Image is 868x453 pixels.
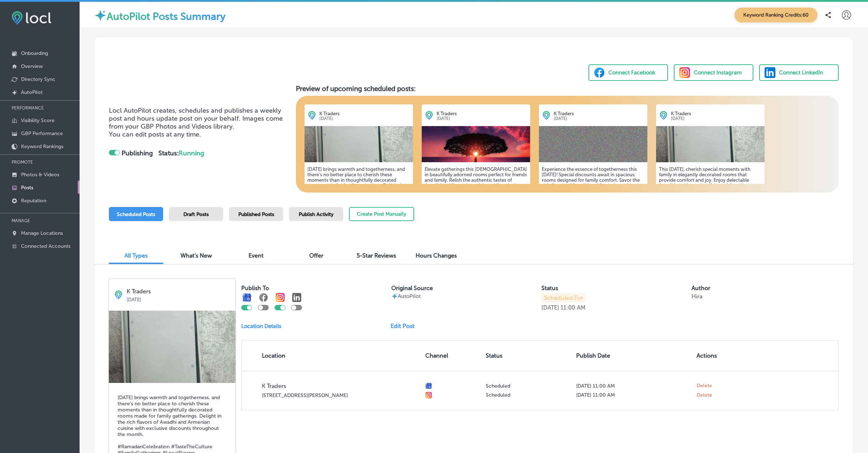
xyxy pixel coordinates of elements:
img: 17550893781975afbf-d43e-4cea-9c06-d5464eb810af_2025-08-11.jpg [539,126,647,162]
span: 5-Star Reviews [357,252,396,259]
p: Location Details [241,323,281,329]
button: Create Post Manually [349,207,414,221]
p: K Traders [319,111,410,116]
p: Directory Sync [21,76,55,82]
p: Connected Accounts [21,243,71,249]
span: Published Posts [238,211,274,217]
img: logo [307,111,316,120]
h5: Experience the essence of togetherness this [DATE]! Special discounts await in spacious rooms des... [542,167,644,215]
p: K Traders [554,111,644,116]
p: Manage Locations [21,230,63,236]
p: Hira [692,293,702,300]
p: GBP Performance [21,130,63,137]
p: [DATE] [554,116,644,121]
p: AutoPilot [398,293,421,299]
span: Offer [309,252,323,259]
span: Locl AutoPilot creates, schedules and publishes a weekly post and hours update post on your behal... [109,107,283,130]
span: You can edit posts at any time. [109,130,201,138]
h5: Elevate gatherings this [DEMOGRAPHIC_DATA] in beautifully adorned rooms perfect for friends and f... [425,167,527,221]
h5: [DATE] brings warmth and togetherness, and there's no better place to cherish these moments than ... [307,167,410,226]
span: Scheduled Posts [117,211,155,217]
p: Posts [21,185,33,191]
p: [DATE] [671,116,761,121]
button: Connect Instagram [674,64,753,81]
p: Scheduled [486,383,570,389]
p: K Traders [127,288,230,295]
img: logo [542,111,551,120]
div: Connect Facebook [608,67,655,78]
h3: Preview of upcoming scheduled posts: [296,85,839,93]
p: K Traders [262,383,420,389]
p: [DATE] 11:00 AM [576,383,691,389]
p: Photos & Videos [21,172,59,178]
div: Connect Instagram [694,67,742,78]
span: Keyword Ranking Credits: 60 [735,8,817,22]
p: K Traders [671,111,761,116]
img: 1750817784ec1ac5e2-4ae4-4ba3-a547-bc7da7ac1a19_2025-06-24.jpg [109,311,235,383]
span: What's New [180,252,212,259]
img: fda3e92497d09a02dc62c9cd864e3231.png [12,11,51,25]
p: [DATE] [319,116,410,121]
p: [DATE] 11:00 AM [576,392,691,398]
p: Visibility Score [21,117,55,124]
p: Keyword Rankings [21,143,63,150]
strong: Status: [158,149,204,157]
img: logo [659,111,668,120]
span: Hours Changes [416,252,457,259]
span: Delete [697,392,712,398]
th: Location [242,341,422,371]
label: Author [692,285,710,292]
p: Reputation [21,198,46,204]
span: All Types [124,252,148,259]
img: autopilot-icon [94,9,107,22]
img: 1750817784ec1ac5e2-4ae4-4ba3-a547-bc7da7ac1a19_2025-06-24.jpg [656,126,765,162]
div: Connect LinkedIn [779,67,823,78]
p: [DATE] [127,295,230,302]
p: Scheduled [486,392,570,398]
th: Channel [422,341,483,371]
img: 1755784832569542ab-36ca-402d-bc38-d7edf525b7cc_2025-08-21.png [422,126,530,162]
span: Running [179,149,204,157]
label: Original Source [391,285,433,292]
p: [DATE] [541,304,559,311]
th: Actions [694,341,742,371]
label: AutoPilot Posts Summary [107,10,225,22]
strong: Publishing [122,149,153,157]
span: Event [248,252,264,259]
p: K Traders [437,111,527,116]
p: 11:00 AM [561,304,586,311]
p: Overview [21,63,43,69]
label: Publish To [241,285,269,292]
img: 1750817784ec1ac5e2-4ae4-4ba3-a547-bc7da7ac1a19_2025-06-24.jpg [305,126,413,162]
p: [STREET_ADDRESS][PERSON_NAME] [262,392,420,398]
p: Scheduled For [541,293,586,303]
img: logo [114,290,123,299]
th: Status [483,341,573,371]
span: Publish Activity [299,211,333,217]
label: Status [541,285,558,292]
img: logo [425,111,434,120]
a: Edit Post [391,323,420,329]
span: Delete [697,383,712,389]
p: [DATE] [437,116,527,121]
button: Connect Facebook [588,64,668,81]
h5: This [DATE], cherish special moments with family in elegantly decorated rooms that provide comfor... [659,167,762,221]
span: Draft Posts [183,211,209,217]
th: Publish Date [573,341,694,371]
p: AutoPilot [21,89,43,95]
img: autopilot-icon [391,293,398,299]
button: Connect LinkedIn [759,64,839,81]
p: Onboarding [21,50,48,56]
